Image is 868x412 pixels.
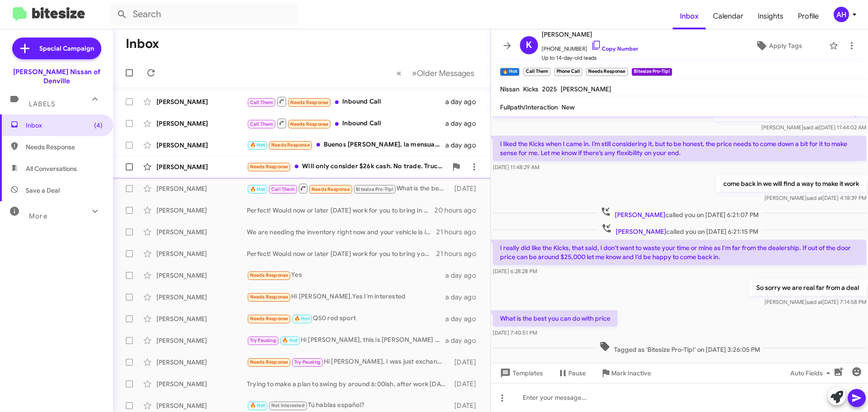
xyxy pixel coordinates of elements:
span: [PHONE_NUMBER] [542,40,638,53]
div: a day ago [445,271,483,280]
span: Not Interested [271,403,305,408]
div: Hi [PERSON_NAME], this is [PERSON_NAME] Nissan of Denville! Would now or later [DATE] work best f... [247,335,445,346]
span: Labels [29,100,55,108]
span: [DATE] 6:28:28 PM [493,268,537,275]
span: Apply Tags [769,38,802,54]
span: [PERSON_NAME] [DATE] 4:18:39 PM [764,194,866,201]
small: Call Them [523,68,550,76]
button: AH [826,7,858,22]
div: [PERSON_NAME] [156,119,247,128]
div: a day ago [445,314,483,323]
span: [PERSON_NAME] [561,85,611,93]
div: Perfect! Would now or later [DATE] work for you to bring in your vehicle in ? [247,206,434,215]
span: More [29,212,47,220]
div: [PERSON_NAME] [156,227,247,237]
span: [PERSON_NAME] [DATE] 11:44:02 AM [761,124,866,131]
div: [DATE] [450,184,483,193]
div: [DATE] [450,401,483,410]
span: Up to 14-day-old leads [542,53,638,62]
span: Call Them [250,121,274,127]
span: New [561,103,575,111]
div: Hi [PERSON_NAME].Yes I'm interested [247,292,445,302]
div: Hi [PERSON_NAME], I was just exchanging some messages with [PERSON_NAME]. I was planning to come ... [247,357,450,367]
span: Kicks [523,85,538,93]
h1: Inbox [126,37,159,51]
div: Will only consider $26k cash. No trade. Truck has 78K mileage very good condition. [247,161,447,172]
div: [PERSON_NAME] [156,249,247,258]
span: Inbox [26,121,103,130]
span: [PERSON_NAME] [615,211,665,219]
div: Perfect! Would now or later [DATE] work for you to bring your vehicle in ? [247,249,436,258]
div: AH [834,7,849,22]
div: [PERSON_NAME] [156,184,247,193]
div: [PERSON_NAME] [156,293,247,302]
small: Phone Call [554,68,582,76]
span: Special Campaign [39,44,94,53]
span: Needs Response [250,164,288,170]
p: I really did like the Kicks, that said, I don’t want to waste your time or mine as I'm far from t... [493,240,866,265]
div: 21 hours ago [436,227,483,237]
div: [PERSON_NAME] [156,358,247,367]
span: said at [803,124,819,131]
div: [PERSON_NAME] [156,141,247,150]
div: a day ago [445,97,483,106]
span: 2025 [542,85,557,93]
span: Mark Inactive [611,365,651,381]
span: Needs Response [250,316,288,322]
p: What is the best you can do with price [493,310,618,327]
small: 🔥 Hot [500,68,519,76]
span: Needs Response [290,99,329,105]
span: Try Pausing [294,359,321,365]
span: Call Them [271,186,295,192]
small: Bitesize Pro-Tip! [632,68,672,76]
span: Needs Response [250,272,288,278]
span: Needs Response [26,142,103,152]
span: 🔥 Hot [250,142,265,148]
div: We are needing the inventory right now and your vehicle is in high demand. [247,227,436,237]
span: 🔥 Hot [282,337,297,343]
span: Needs Response [271,142,310,148]
nav: Page navigation example [392,64,480,82]
span: Fullpath/Interaction [500,103,558,111]
span: called you on [DATE] 6:21:07 PM [597,206,762,219]
span: Save a Deal [26,186,60,195]
span: (4) [94,121,103,130]
a: Insights [750,3,791,29]
div: a day ago [445,336,483,345]
span: [PERSON_NAME] [616,227,666,236]
button: Next [406,64,480,82]
a: Special Campaign [12,38,101,59]
a: Inbox [673,3,706,29]
span: Calendar [706,3,750,29]
div: [PERSON_NAME] [156,336,247,345]
button: Pause [550,365,593,381]
div: What is the best you can do with price [247,183,450,194]
div: Buenos [PERSON_NAME], la mensualidad me salió muy de lo que tengo presupuestado [247,140,445,150]
span: called you on [DATE] 6:21:15 PM [598,223,762,236]
button: Mark Inactive [593,365,658,381]
span: Needs Response [250,359,288,365]
span: [PERSON_NAME] [DATE] 7:14:58 PM [764,298,866,305]
div: [PERSON_NAME] [156,379,247,388]
span: Needs Response [290,121,329,127]
span: Auto Fields [790,365,834,381]
span: Templates [498,365,543,381]
a: Profile [791,3,826,29]
div: a day ago [445,119,483,128]
span: « [396,67,401,79]
span: [DATE] 11:48:29 AM [493,164,539,170]
span: Call Them [250,99,274,105]
span: [DATE] 7:40:51 PM [493,329,537,336]
span: Older Messages [417,68,474,78]
p: I liked the Kicks when I came in. I’m still considering it, but to be honest, the price needs to ... [493,136,866,161]
span: 🔥 Hot [250,186,265,192]
div: a day ago [445,141,483,150]
small: Needs Response [586,68,627,76]
div: [PERSON_NAME] [156,97,247,106]
div: [PERSON_NAME] [156,206,247,215]
div: [PERSON_NAME] [156,314,247,323]
span: said at [807,194,822,201]
p: So sorry we are real far from a deal [749,279,866,296]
